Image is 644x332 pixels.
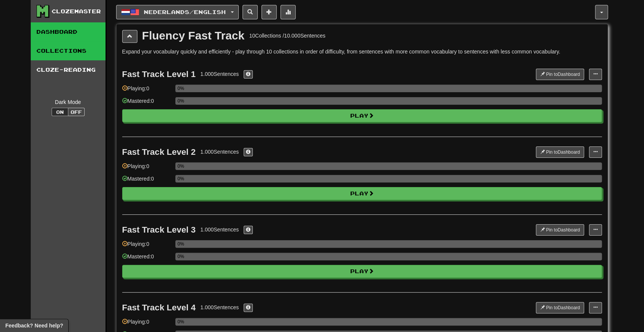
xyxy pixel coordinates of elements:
[122,265,602,278] button: Play
[52,108,68,116] button: On
[122,253,172,265] div: Mastered: 0
[280,5,296,19] button: More stats
[122,48,602,55] p: Expand your vocabulary quickly and efficiently - play through 10 collections in order of difficul...
[200,304,239,311] div: 1.000 Sentences
[200,70,239,78] div: 1.000 Sentences
[122,69,196,79] div: Fast Track Level 1
[142,30,244,41] div: Fluency Fast Track
[116,5,239,19] button: Nederlands/English
[52,8,101,15] div: Clozemaster
[122,240,172,253] div: Playing: 0
[536,224,584,236] button: Pin toDashboard
[249,32,326,39] div: 10 Collections / 10.000 Sentences
[200,226,239,233] div: 1.000 Sentences
[122,303,196,312] div: Fast Track Level 4
[536,69,584,80] button: Pin toDashboard
[242,5,258,19] button: Search sentences
[122,187,602,200] button: Play
[122,147,196,157] div: Fast Track Level 2
[31,22,105,41] a: Dashboard
[536,302,584,313] button: Pin toDashboard
[536,146,584,158] button: Pin toDashboard
[122,225,196,234] div: Fast Track Level 3
[31,60,105,79] a: Cloze-Reading
[5,322,63,329] span: Open feedback widget
[68,108,85,116] button: Off
[36,98,100,106] div: Dark Mode
[122,175,172,187] div: Mastered: 0
[122,97,172,110] div: Mastered: 0
[144,9,226,15] span: Nederlands / English
[122,85,172,97] div: Playing: 0
[122,109,602,122] button: Play
[122,318,172,330] div: Playing: 0
[261,5,277,19] button: Add sentence to collection
[122,162,172,175] div: Playing: 0
[31,41,105,60] a: Collections
[200,148,239,156] div: 1.000 Sentences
